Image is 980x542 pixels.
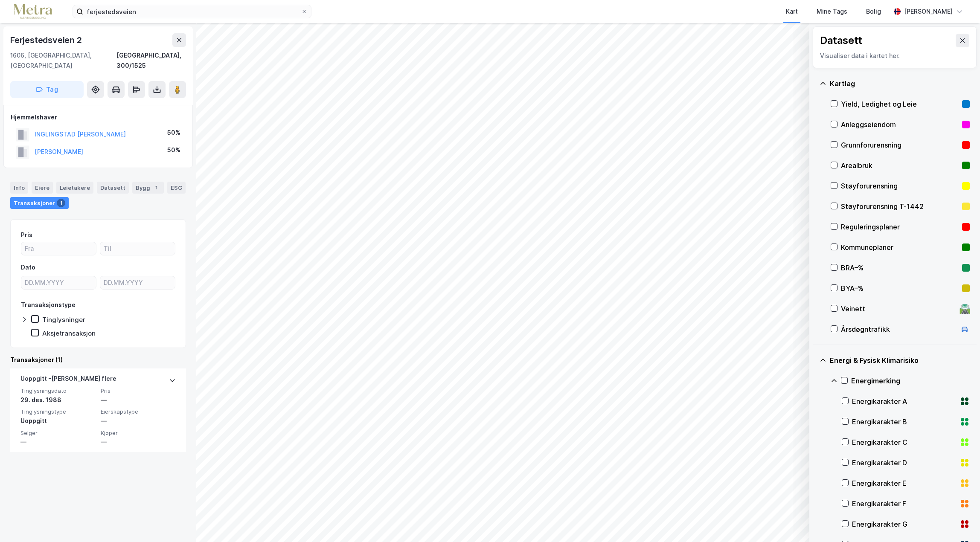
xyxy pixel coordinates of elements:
[841,263,959,273] div: BRA–%
[11,112,186,122] div: Hjemmelshaver
[57,199,65,207] div: 1
[167,182,186,194] div: ESG
[10,33,84,47] div: Ferjestedsveien 2
[20,408,96,415] span: Tinglysningstype
[21,262,35,272] div: Dato
[167,128,180,138] div: 50%
[20,429,96,437] span: Selger
[841,201,959,212] div: Støyforurensning T-1442
[101,429,176,437] span: Kjøper
[830,355,970,365] div: Energi & Fysisk Klimarisiko
[841,222,959,232] div: Reguleringsplaner
[101,408,176,415] span: Eierskapstype
[152,183,160,192] div: 1
[937,501,980,542] div: Kontrollprogram for chat
[817,6,847,17] div: Mine Tags
[841,181,959,191] div: Støyforurensning
[100,276,175,289] input: DD.MM.YYYY
[830,78,970,89] div: Kartlag
[101,395,176,405] div: —
[42,329,96,337] div: Aksjetransaksjon
[100,242,175,255] input: Til
[820,34,862,47] div: Datasett
[20,395,96,405] div: 29. des. 1988
[841,119,959,130] div: Anleggseiendom
[32,182,53,194] div: Eiere
[852,499,956,509] div: Energikarakter F
[10,182,28,194] div: Info
[852,519,956,529] div: Energikarakter G
[841,160,959,171] div: Arealbruk
[852,417,956,427] div: Energikarakter B
[786,6,798,17] div: Kart
[852,396,956,406] div: Energikarakter A
[841,304,956,314] div: Veinett
[20,387,96,394] span: Tinglysningsdato
[167,145,180,155] div: 50%
[116,50,186,71] div: [GEOGRAPHIC_DATA], 300/1525
[904,6,953,17] div: [PERSON_NAME]
[10,197,69,209] div: Transaksjoner
[841,99,959,109] div: Yield, Ledighet og Leie
[21,242,96,255] input: Fra
[852,478,956,488] div: Energikarakter E
[21,276,96,289] input: DD.MM.YYYY
[14,4,52,19] img: metra-logo.256734c3b2bbffee19d4.png
[20,374,116,387] div: Uoppgitt - [PERSON_NAME] flere
[101,437,176,447] div: —
[10,81,84,98] button: Tag
[21,300,76,310] div: Transaksjonstype
[10,355,186,365] div: Transaksjoner (1)
[42,316,85,324] div: Tinglysninger
[937,501,980,542] iframe: Chat Widget
[21,230,32,240] div: Pris
[101,416,176,426] div: —
[97,182,129,194] div: Datasett
[83,5,301,18] input: Søk på adresse, matrikkel, gårdeiere, leietakere eller personer
[841,140,959,150] div: Grunnforurensning
[852,458,956,468] div: Energikarakter D
[841,324,956,334] div: Årsdøgntrafikk
[852,437,956,447] div: Energikarakter C
[820,51,969,61] div: Visualiser data i kartet her.
[56,182,93,194] div: Leietakere
[841,283,959,293] div: BYA–%
[101,387,176,394] span: Pris
[20,437,96,447] div: —
[866,6,881,17] div: Bolig
[959,303,971,314] div: 🛣️
[851,376,970,386] div: Energimerking
[20,416,96,426] div: Uoppgitt
[132,182,164,194] div: Bygg
[841,242,959,252] div: Kommuneplaner
[10,50,116,71] div: 1606, [GEOGRAPHIC_DATA], [GEOGRAPHIC_DATA]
